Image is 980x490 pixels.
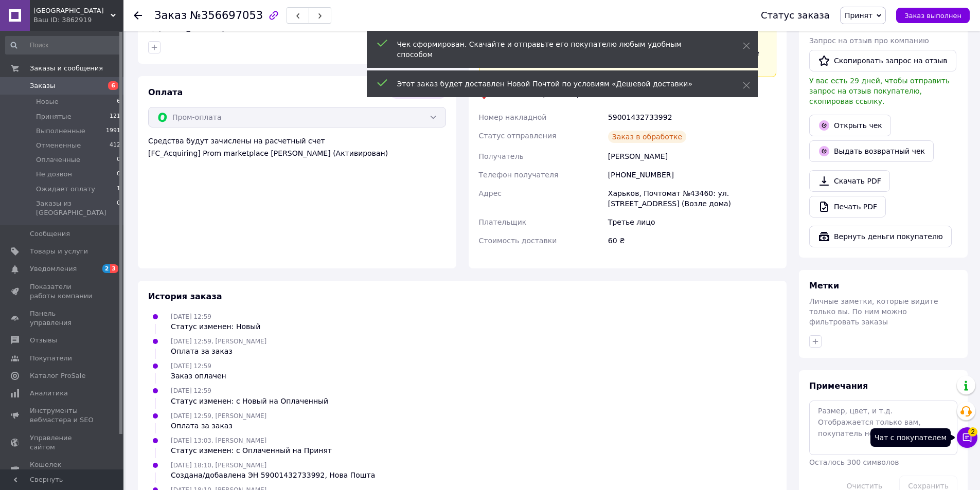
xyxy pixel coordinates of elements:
[36,155,80,165] span: Оплаченные
[809,458,899,466] span: Осталось 300 символов
[171,313,211,320] span: [DATE] 12:59
[479,152,524,160] span: Получатель
[809,115,891,136] a: Открыть чек
[36,141,81,150] span: Отмененные
[606,184,778,213] div: Харьков, Почтомат №43460: ул. [STREET_ADDRESS] (Возле дома)
[171,445,332,456] div: Статус изменен: с Оплаченный на Принят
[30,389,68,398] span: Аналитика
[134,10,142,21] div: Вернуться назад
[30,81,55,90] span: Заказы
[397,39,717,60] div: Чек сформирован. Скачайте и отправьте его покупателю любым удобным способом
[809,170,890,192] a: Скачать PDF
[102,264,111,273] span: 2
[809,37,929,45] span: Запрос на отзыв про компанию
[171,338,266,345] span: [DATE] 12:59, [PERSON_NAME]
[957,427,977,448] button: Чат с покупателем2
[171,371,226,381] div: Заказ оплачен
[809,196,886,217] a: Печать PDF
[148,292,222,301] span: История заказа
[36,170,72,179] span: Не дозвон
[896,8,970,23] button: Заказ выполнен
[761,10,830,21] div: Статус заказа
[809,77,950,105] span: У вас есть 29 дней, чтобы отправить запрос на отзыв покупателю, скопировав ссылку.
[479,237,557,245] span: Стоимость доставки
[30,64,103,73] span: Заказы и сообщения
[608,131,686,143] div: Заказ в обработке
[30,229,70,239] span: Сообщения
[110,112,120,121] span: 121
[171,321,260,332] div: Статус изменен: Новый
[171,437,266,444] span: [DATE] 13:03, [PERSON_NAME]
[33,6,111,15] span: Feller House
[30,336,57,345] span: Отзывы
[809,281,839,291] span: Метки
[171,421,266,431] div: Оплата за заказ
[809,140,934,162] button: Выдать возвратный чек
[845,11,872,20] span: Принят
[117,97,120,106] span: 6
[36,97,59,106] span: Новые
[108,81,118,90] span: 6
[809,297,938,326] span: Личные заметки, которые видите только вы. По ним можно фильтровать заказы
[30,264,77,274] span: Уведомления
[117,170,120,179] span: 0
[809,50,956,71] button: Скопировать запрос на отзыв
[479,218,527,226] span: Плательщик
[606,213,778,231] div: Третье лицо
[36,126,85,136] span: Выполненные
[397,79,717,89] div: Этот заказ будет доставлен Новой Почтой по условиям «Дешевой доставки»
[5,36,121,55] input: Поиск
[171,462,266,469] span: [DATE] 18:10, [PERSON_NAME]
[36,185,95,194] span: Ожидает оплату
[148,148,446,158] div: [FC_Acquiring] Prom marketplace [PERSON_NAME] (Активирован)
[30,282,95,301] span: Показатели работы компании
[117,155,120,165] span: 0
[30,354,72,363] span: Покупатели
[33,15,123,25] div: Ваш ID: 3862919
[171,346,266,356] div: Оплата за заказ
[36,112,72,121] span: Принятые
[809,381,868,391] span: Примечания
[968,427,977,437] span: 2
[30,433,95,452] span: Управление сайтом
[809,226,952,247] button: Вернуть деньги покупателю
[154,9,187,22] span: Заказ
[870,428,951,447] div: Чат с покупателем
[117,199,120,217] span: 0
[148,136,446,158] div: Средства будут зачислены на расчетный счет
[479,113,547,121] span: Номер накладной
[479,132,557,140] span: Статус отправления
[171,470,375,480] div: Создана/добавлена ЭН 59001432733992, Нова Пошта
[148,87,183,97] span: Оплата
[606,231,778,250] div: 60 ₴
[110,141,120,150] span: 412
[36,199,117,217] span: Заказы из [GEOGRAPHIC_DATA]
[606,108,778,126] div: 59001432733992
[106,126,120,136] span: 1991
[117,185,120,194] span: 1
[190,9,263,22] span: №356697053
[30,309,95,328] span: Панель управления
[479,171,559,179] span: Телефон получателя
[171,387,211,394] span: [DATE] 12:59
[479,189,502,197] span: Адрес
[171,396,328,406] div: Статус изменен: с Новый на Оплаченный
[30,406,95,425] span: Инструменты вебмастера и SEO
[171,362,211,370] span: [DATE] 12:59
[606,166,778,184] div: [PHONE_NUMBER]
[30,371,85,380] span: Каталог ProSale
[110,264,118,273] span: 3
[606,147,778,166] div: [PERSON_NAME]
[30,460,95,479] span: Кошелек компании
[30,247,88,256] span: Товары и услуги
[904,12,961,20] span: Заказ выполнен
[171,412,266,420] span: [DATE] 12:59, [PERSON_NAME]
